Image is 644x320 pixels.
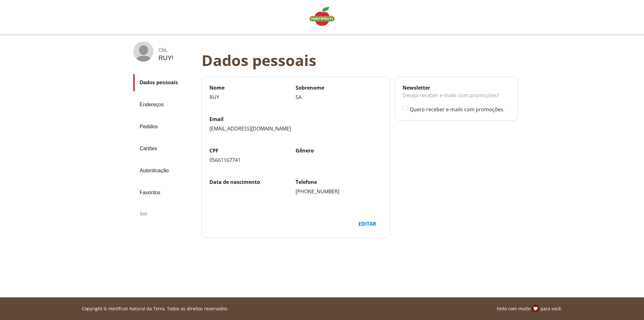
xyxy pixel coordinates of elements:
div: [EMAIL_ADDRESS][DOMAIN_NAME] [209,125,382,132]
a: Pedidos [133,118,197,135]
img: amor [532,305,539,312]
a: Endereços [133,96,197,113]
div: [PHONE_NUMBER] [296,188,382,195]
div: Linha de sessão [3,305,641,312]
div: SA [296,94,382,101]
div: Deseja receber e-mails com promoções? [402,91,510,106]
label: Gênero [296,147,382,154]
div: RUY [209,94,296,101]
div: Editar [353,218,381,230]
label: CPF [209,147,296,154]
p: Copyright © Hortifruti Natural da Terra. Todos os direitos reservados. [82,306,229,312]
div: Newsletter [402,84,510,91]
label: Data de nascimento [209,179,296,185]
button: Editar [353,218,382,230]
a: Cartões [133,140,197,157]
div: Dados pessoais [202,52,523,69]
a: Dados pessoais [133,74,197,91]
div: 05661167741 [209,157,296,163]
label: Email [209,116,382,123]
label: Quero receber e-mails com promoções. [410,106,510,113]
label: Nome [209,84,296,91]
a: Autenticação [133,162,197,179]
div: Sair [133,206,197,221]
a: Logo [307,4,337,30]
img: Logo [309,7,335,26]
label: Telefone [296,179,382,185]
label: Sobrenome [296,84,382,91]
p: Feito com muito para você. [497,305,562,312]
div: Olá , [158,47,174,53]
a: Favoritos [133,184,197,201]
div: RUY ! [158,54,174,62]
